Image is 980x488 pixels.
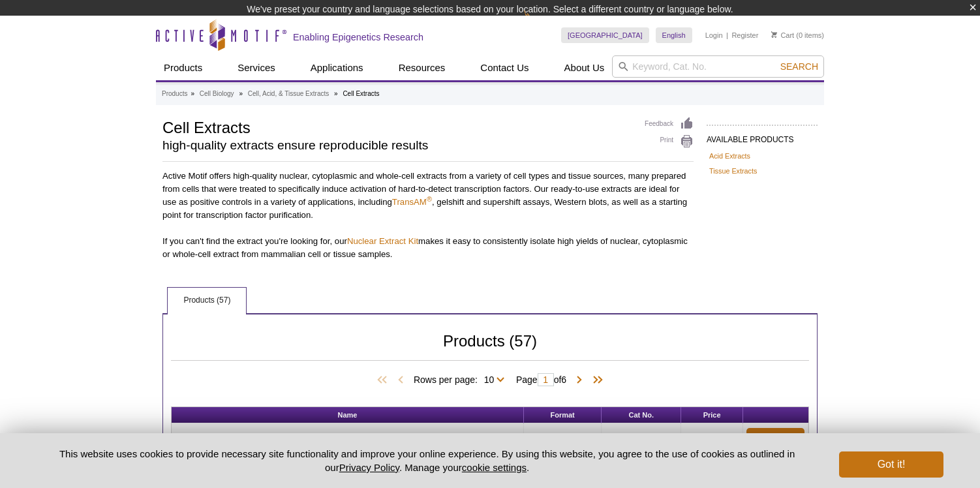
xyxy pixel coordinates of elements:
[339,462,399,473] a: Privacy Policy
[557,55,613,80] a: About Us
[172,407,524,423] th: Name
[394,374,407,387] span: Previous Page
[200,88,234,100] a: Cell Biology
[510,373,573,386] span: Page of
[771,31,777,38] img: Your Cart
[462,462,527,473] button: cookie settings
[612,55,824,78] input: Keyword, Cat. No.
[293,31,423,43] h2: Enabling Epigenetics Research
[681,423,743,450] td: $230
[392,197,432,207] a: TransAM®
[776,61,822,72] button: Search
[561,27,649,43] a: [GEOGRAPHIC_DATA]
[645,134,694,149] a: Print
[771,31,794,40] a: Cart
[645,117,694,131] a: Feedback
[347,236,418,246] a: Nuclear Extract Kit
[162,140,632,151] h2: high-quality extracts ensure reproducible results
[248,88,329,100] a: Cell, Acid, & Tissue Extracts
[343,90,379,97] li: Cell Extracts
[771,27,824,43] li: (0 items)
[780,61,818,72] span: Search
[561,374,566,385] span: 6
[731,31,758,40] a: Register
[175,431,241,442] a: 293 nuclear extract
[707,125,818,148] h2: AVAILABLE PRODUCTS
[656,27,692,43] a: English
[839,451,943,478] button: Got it!
[524,407,602,423] th: Format
[602,407,681,423] th: Cat No.
[586,374,605,387] span: Last Page
[303,55,371,80] a: Applications
[162,117,632,136] h1: Cell Extracts
[191,90,194,97] li: »
[230,55,283,80] a: Services
[171,335,809,361] h2: Products (57)
[524,10,559,40] img: Change Here
[162,88,187,100] a: Products
[427,195,432,203] sup: ®
[375,374,394,387] span: First Page
[709,150,750,162] a: Acid Extracts
[602,423,681,450] td: 36033
[391,55,453,80] a: Resources
[681,407,743,423] th: Price
[746,428,804,445] a: Add to Cart
[239,90,243,97] li: »
[472,55,536,80] a: Contact Us
[162,235,694,261] p: If you can't find the extract you're looking for, our makes it easy to consistently isolate high ...
[709,165,757,177] a: Tissue Extracts
[705,31,723,40] a: Login
[156,55,210,80] a: Products
[334,90,338,97] li: »
[726,27,728,43] li: |
[162,170,694,222] p: Active Motif offers high-quality nuclear, cytoplasmic and whole-cell extracts from a variety of c...
[37,447,818,474] p: This website uses cookies to provide necessary site functionality and improve your online experie...
[168,288,246,314] a: Products (57)
[573,374,586,387] span: Next Page
[524,423,602,450] td: 200 µg
[414,373,510,386] span: Rows per page:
